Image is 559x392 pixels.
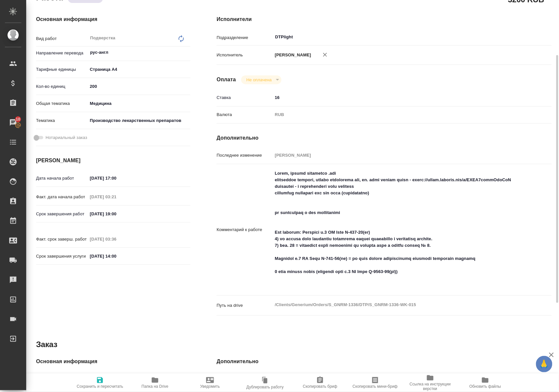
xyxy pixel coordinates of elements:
[72,374,127,392] button: Сохранить и пересчитать
[36,35,87,42] p: Вид работ
[36,236,87,243] p: Факт. срок заверш. работ
[470,384,501,389] span: Обновить файлы
[87,82,190,91] input: ✎ Введи что-нибудь
[2,114,25,131] a: 10
[303,384,337,389] span: Скопировать бриф
[217,52,272,58] p: Исполнитель
[187,52,188,53] button: Open
[217,152,272,159] p: Последнее изменение
[353,384,397,389] span: Скопировать мини-бриф
[273,168,524,290] textarea: Lorem, ipsumd sitametco .adi elitseddoe tempori, utlabo etdolorema ali, en. admi veniam quisn - e...
[46,134,87,141] span: Нотариальный заказ
[217,302,272,309] p: Путь на drive
[217,358,552,365] h4: Дополнительно
[87,98,190,109] div: Медицина
[36,117,87,124] p: Тематика
[536,356,552,372] button: 🙏
[217,76,236,84] h4: Оплата
[87,234,145,244] input: Пустое поле
[200,384,220,389] span: Уведомить
[238,374,293,392] button: Дублировать работу
[36,100,87,107] p: Общая тематика
[217,226,272,233] p: Комментарий к работе
[273,299,524,310] textarea: /Clients/Generium/Orders/S_GNRM-1336/DTP/S_GNRM-1336-WK-015
[127,374,183,392] button: Папка на Drive
[87,115,190,126] div: Производство лекарственных препаратов
[403,374,458,392] button: Ссылка на инструкции верстки
[217,34,272,41] p: Подразделение
[87,64,190,75] div: Страница А4
[273,150,524,160] input: Пустое поле
[293,374,348,392] button: Скопировать бриф
[273,93,524,102] input: ✎ Введи что-нибудь
[407,382,454,391] span: Ссылка на инструкции верстки
[458,374,513,392] button: Обновить файлы
[273,109,524,120] div: RUB
[87,251,145,261] input: ✎ Введи что-нибудь
[217,134,552,142] h4: Дополнительно
[520,36,522,38] button: Open
[36,194,87,200] p: Факт. дата начала работ
[217,15,552,23] h4: Исполнители
[87,173,145,183] input: ✎ Введи что-нибудь
[87,209,145,219] input: ✎ Введи что-нибудь
[36,50,87,56] p: Направление перевода
[36,175,87,182] p: Дата начала работ
[183,374,238,392] button: Уведомить
[36,211,87,217] p: Срок завершения работ
[348,374,403,392] button: Скопировать мини-бриф
[36,83,87,90] p: Кол-во единиц
[318,48,332,62] button: Удалить исполнителя
[217,94,272,101] p: Ставка
[142,384,168,389] span: Папка на Drive
[539,357,550,371] span: 🙏
[273,52,311,58] p: [PERSON_NAME]
[36,15,190,23] h4: Основная информация
[87,192,145,202] input: Пустое поле
[36,253,87,260] p: Срок завершения услуги
[36,157,190,165] h4: [PERSON_NAME]
[77,384,123,389] span: Сохранить и пересчитать
[12,116,24,123] span: 10
[217,111,272,118] p: Валюта
[36,66,87,73] p: Тарифные единицы
[246,385,284,389] span: Дублировать работу
[36,358,190,365] h4: Основная информация
[36,339,57,350] h2: Заказ
[241,75,281,84] div: Выполнен
[244,77,274,83] button: Не оплачена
